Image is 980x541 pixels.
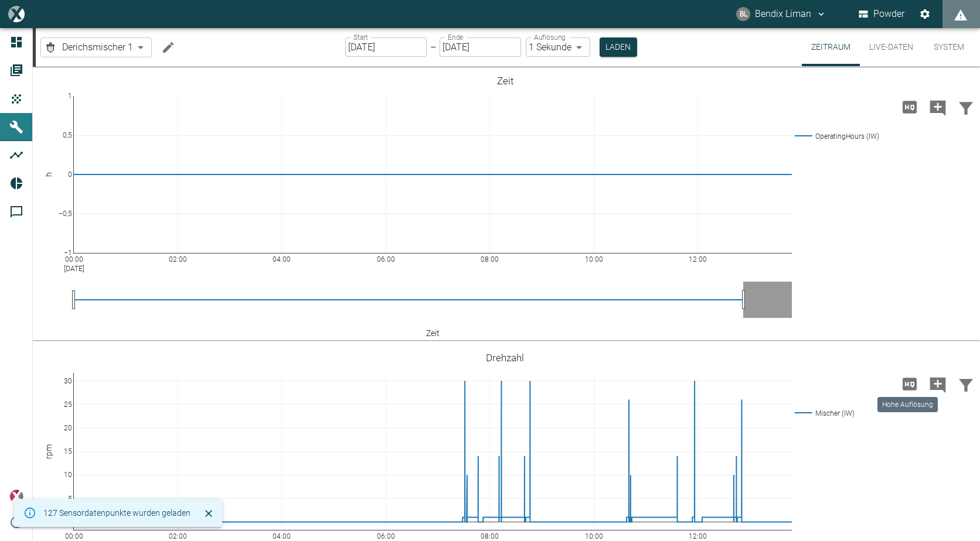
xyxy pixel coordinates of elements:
[914,4,935,25] button: Einstellungen
[9,489,23,504] img: Xplore Logo
[896,378,924,389] span: Hohe Auflösung
[600,37,637,57] button: Laden
[43,40,133,54] a: Derichsmischer 1
[736,7,750,21] div: BL
[856,4,907,25] button: Powder
[952,92,980,122] button: Daten filtern
[734,4,828,25] button: bendix.liman@kansaihelios-cws.de
[430,40,436,54] p: –
[345,37,427,57] input: DD.MM.YYYY
[860,28,923,66] button: Live-Daten
[802,28,860,66] button: Zeitraum
[440,37,521,57] input: DD.MM.YYYY
[353,32,368,42] label: Start
[62,40,133,54] span: Derichsmischer 1
[200,505,217,522] button: Schließen
[924,92,952,122] button: Kommentar hinzufügen
[43,502,190,523] div: 127 Sensordatenpunkte wurden geladen
[156,36,180,59] button: Machine bearbeiten
[877,397,938,412] div: Hohe Auflösung
[924,369,952,399] button: Kommentar hinzufügen
[923,28,975,66] button: System
[952,369,980,399] button: Daten filtern
[8,6,24,22] img: logo
[526,37,590,57] div: 1 Sekunde
[896,101,924,112] span: Hohe Auflösung
[448,32,463,42] label: Ende
[534,32,566,42] label: Auflösung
